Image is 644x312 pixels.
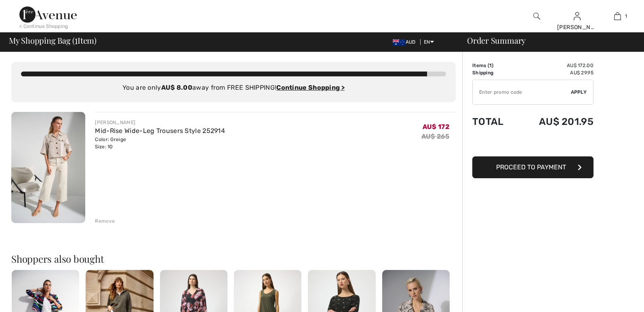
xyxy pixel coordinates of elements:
span: AU$ 172 [423,123,449,131]
img: 1ère Avenue [19,6,77,23]
div: [PERSON_NAME] [95,119,225,126]
span: Apply [571,89,587,96]
strong: AU$ 8.00 [161,84,192,91]
span: AUD [393,39,419,45]
img: My Info [574,11,581,21]
img: search the website [533,11,540,21]
span: EN [424,39,434,45]
a: Continue Shopping > [276,84,345,91]
div: Order Summary [457,36,639,44]
div: Remove [95,217,115,225]
a: Mid-Rise Wide-Leg Trousers Style 252914 [95,127,225,135]
button: Proceed to Payment [472,156,593,178]
td: Total [472,108,516,135]
h2: Shoppers also bought [11,254,456,264]
a: 1 [598,11,637,21]
span: Proceed to Payment [496,163,566,171]
div: Color: Greige Size: 10 [95,136,225,150]
s: AU$ 265 [421,133,449,140]
td: AU$ 172.00 [516,62,593,69]
iframe: PayPal [472,135,593,154]
input: Promo code [473,80,571,104]
span: 1 [625,13,627,20]
td: AU$ 201.95 [516,108,593,135]
div: < Continue Shopping [19,23,68,30]
span: 1 [75,34,78,45]
td: AU$ 29.95 [516,69,593,76]
img: Australian Dollar [393,39,406,46]
td: Items ( ) [472,62,516,69]
div: [PERSON_NAME] [557,23,597,32]
td: Shipping [472,69,516,76]
img: My Bag [614,11,621,21]
span: My Shopping Bag ( Item) [9,36,97,44]
a: Sign In [574,12,581,20]
div: You are only away from FREE SHIPPING! [21,83,446,93]
span: 1 [489,63,492,68]
img: Mid-Rise Wide-Leg Trousers Style 252914 [11,112,85,223]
